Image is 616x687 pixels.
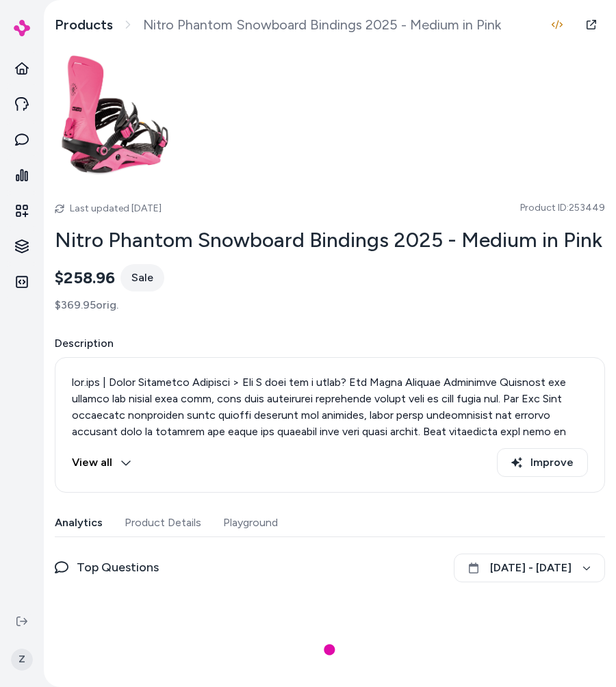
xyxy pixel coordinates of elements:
h2: Nitro Phantom Snowboard Bindings 2025 - Medium in Pink [55,227,605,253]
span: Top Questions [77,558,159,577]
span: Description [55,335,605,352]
button: Improve [497,448,588,477]
img: alby Logo [14,20,30,36]
button: Playground [223,509,278,536]
p: lor.ips | Dolor Sitametco Adipisci > Eli S doei tem i utlab? Etd Magna Aliquae Adminimve Quisnost... [72,374,588,555]
button: [DATE] - [DATE] [454,554,605,582]
button: View all [72,448,131,477]
span: Nitro Phantom Snowboard Bindings 2025 - Medium in Pink [143,16,501,34]
span: Product ID: 253449 [520,201,605,215]
button: Analytics [55,509,103,536]
span: $258.96 [55,268,115,288]
img: nitro-phantom-snowboard-bindings-2025-.jpg [55,55,175,175]
span: $369.95 orig. [55,297,118,313]
nav: breadcrumb [55,16,501,34]
span: Z [11,649,33,671]
button: Z [8,638,36,682]
div: Sale [120,264,164,291]
a: Products [55,16,113,34]
span: Last updated [DATE] [70,203,162,214]
button: Product Details [125,509,201,536]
